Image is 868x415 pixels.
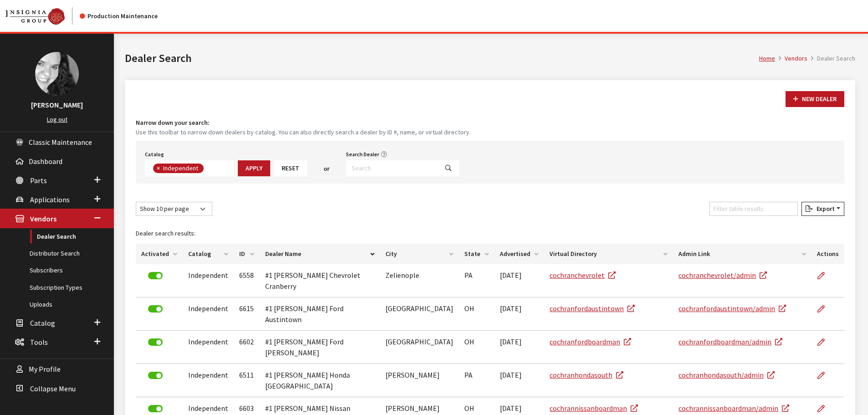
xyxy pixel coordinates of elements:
td: #1 [PERSON_NAME] Ford Austintown [260,297,380,331]
caption: Dealer search results: [136,223,844,244]
button: Remove item [153,164,162,173]
a: cochranhondasouth/admin [678,370,775,379]
td: Independent [183,264,234,297]
label: Search Dealer [346,150,379,159]
a: Edit Dealer [817,331,832,354]
li: Vendors [775,54,807,63]
td: 6558 [234,264,259,297]
label: Deactivate Dealer [148,405,163,412]
img: Khrystal Dorton [35,52,79,96]
td: #1 [PERSON_NAME] Honda [GEOGRAPHIC_DATA] [260,364,380,397]
label: Deactivate Dealer [148,338,163,346]
td: 6602 [234,331,259,364]
span: Dashboard [29,157,62,166]
span: Collapse Menu [30,384,76,393]
td: 6511 [234,364,259,397]
span: Parts [30,176,47,185]
input: Search [346,160,438,176]
td: PA [459,364,494,397]
span: Classic Maintenance [29,138,92,147]
span: Applications [30,195,70,204]
th: Activated: activate to sort column ascending [136,244,183,264]
th: ID: activate to sort column ascending [234,244,259,264]
td: [DATE] [494,264,544,297]
span: × [157,164,160,172]
label: Catalog [145,150,164,159]
td: [PERSON_NAME] [380,364,459,397]
h1: Dealer Search [125,50,759,67]
a: Edit Dealer [817,264,832,287]
a: Edit Dealer [817,297,832,320]
button: Apply [238,160,270,176]
textarea: Search [206,165,211,173]
td: [DATE] [494,364,544,397]
a: cochranfordaustintown [550,304,635,313]
td: OH [459,297,494,331]
td: Zelienople [380,264,459,297]
li: Dealer Search [807,54,855,63]
th: Advertised: activate to sort column ascending [494,244,544,264]
th: City: activate to sort column ascending [380,244,459,264]
label: Deactivate Dealer [148,305,163,313]
th: Virtual Directory: activate to sort column ascending [544,244,673,264]
td: Independent [183,331,234,364]
td: 6615 [234,297,259,331]
a: cochrannissanboardman [550,404,638,413]
button: Reset [274,160,307,176]
label: Deactivate Dealer [148,372,163,379]
a: cochranfordboardman [550,337,631,346]
span: Select [145,160,234,176]
td: OH [459,331,494,364]
button: Export [801,202,844,216]
h4: Narrow down your search: [136,118,844,128]
th: Dealer Name: activate to sort column descending [260,244,380,264]
span: Tools [30,338,48,347]
td: #1 [PERSON_NAME] Chevrolet Cranberry [260,264,380,297]
div: Production Maintenance [80,11,158,21]
span: My Profile [29,365,61,374]
td: #1 [PERSON_NAME] Ford [PERSON_NAME] [260,331,380,364]
span: Catalog [30,318,55,328]
th: State: activate to sort column ascending [459,244,494,264]
td: PA [459,264,494,297]
a: Edit Dealer [817,364,832,387]
button: New Dealer [786,91,844,107]
td: [GEOGRAPHIC_DATA] [380,331,459,364]
small: Use this toolbar to narrow down dealers by catalog. You can also directly search a dealer by ID #... [136,128,844,137]
input: Filter table results [709,202,798,216]
a: cochranhondasouth [550,370,623,379]
a: cochranfordaustintown/admin [678,304,786,313]
li: Independent [153,164,204,173]
a: Insignia Group logo [5,7,80,25]
th: Admin Link: activate to sort column ascending [673,244,811,264]
td: [DATE] [494,331,544,364]
span: or [324,164,329,174]
label: Deactivate Dealer [148,272,163,279]
td: Independent [183,297,234,331]
a: Home [759,54,775,62]
h3: [PERSON_NAME] [9,99,105,110]
th: Catalog: activate to sort column ascending [183,244,234,264]
span: Independent [162,164,200,172]
td: Independent [183,364,234,397]
td: [GEOGRAPHIC_DATA] [380,297,459,331]
a: cochranchevrolet/admin [678,271,767,280]
th: Actions [812,244,844,264]
td: [DATE] [494,297,544,331]
img: Catalog Maintenance [5,8,65,25]
a: cochranchevrolet [550,271,616,280]
button: Search [437,160,459,176]
span: Export [813,205,835,213]
span: Vendors [30,215,56,224]
a: Log out [47,115,67,123]
a: cochranfordboardman/admin [678,337,782,346]
a: cochrannissanboardman/admin [678,404,789,413]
